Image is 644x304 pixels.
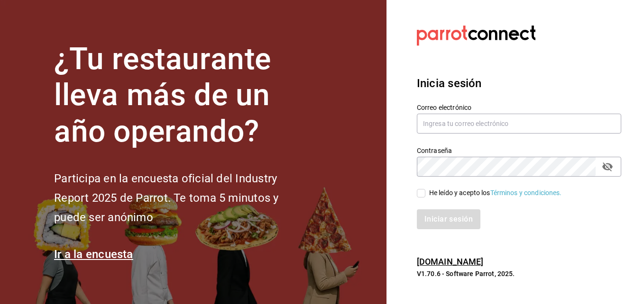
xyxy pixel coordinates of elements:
a: Ir a la encuesta [54,248,133,261]
h1: ¿Tu restaurante lleva más de un año operando? [54,41,310,150]
a: Términos y condiciones. [490,189,562,197]
div: He leído y acepto los [429,188,562,198]
button: Campo de contraseña [599,159,616,175]
h2: Participa en la encuesta oficial del Industry Report 2025 de Parrot. Te toma 5 minutos y puede se... [54,169,310,227]
h3: Inicia sesión [417,75,621,92]
p: V1.70.6 - Software Parrot, 2025. [417,269,621,278]
label: Contraseña [417,147,621,153]
label: Correo electrónico [417,104,621,110]
a: [DOMAIN_NAME] [417,257,484,267]
input: Ingresa tu correo electrónico [417,114,621,134]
